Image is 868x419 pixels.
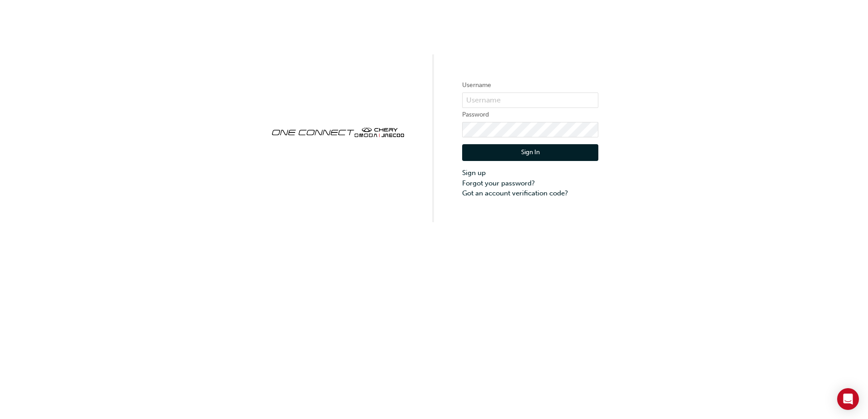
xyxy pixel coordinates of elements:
label: Username [462,80,598,91]
button: Sign In [462,144,598,161]
a: Sign up [462,168,598,178]
input: Username [462,93,598,108]
a: Forgot your password? [462,178,598,189]
div: Open Intercom Messenger [837,388,859,410]
label: Password [462,109,598,120]
img: oneconnect [270,120,406,143]
a: Got an account verification code? [462,188,598,199]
